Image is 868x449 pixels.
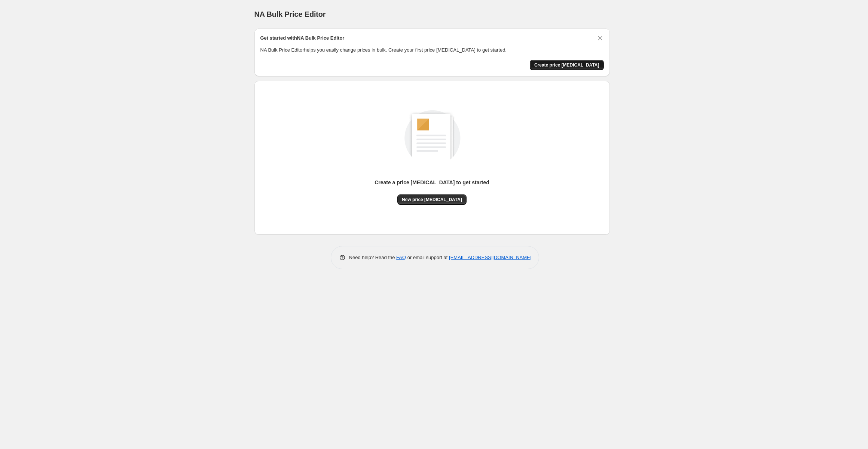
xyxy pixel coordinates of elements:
[449,255,531,260] a: [EMAIL_ADDRESS][DOMAIN_NAME]
[530,60,604,70] button: Create price change job
[402,197,462,203] span: New price [MEDICAL_DATA]
[260,46,604,54] p: NA Bulk Price Editor helps you easily change prices in bulk. Create your first price [MEDICAL_DAT...
[349,255,397,260] span: Need help? Read the
[406,255,449,260] span: or email support at
[254,10,326,18] span: NA Bulk Price Editor
[534,62,599,68] span: Create price [MEDICAL_DATA]
[397,194,467,205] button: New price [MEDICAL_DATA]
[396,255,406,260] a: FAQ
[596,34,604,42] button: Dismiss card
[260,34,345,42] h2: Get started with NA Bulk Price Editor
[375,179,489,186] p: Create a price [MEDICAL_DATA] to get started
